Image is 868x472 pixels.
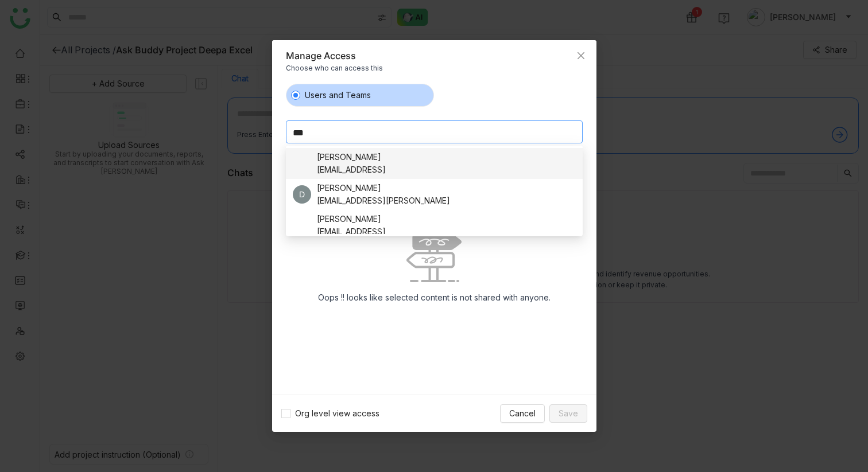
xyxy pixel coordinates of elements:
button: Close [565,40,596,71]
div: [PERSON_NAME] [317,182,450,194]
div: D [293,185,311,204]
div: [PERSON_NAME] [317,213,386,225]
button: Save [549,404,587,423]
nz-option-item: Deepa Kushwaha [286,210,583,241]
img: 63fc8809ce4351485cbbe913 [293,216,311,235]
nz-option-item: Deepa Kushwaha [286,179,583,210]
div: [PERSON_NAME] [317,151,386,163]
div: [EMAIL_ADDRESS] [317,163,386,176]
span: Cancel [509,407,536,420]
span: Users and Teams [300,89,375,102]
div: Oops !! looks like selected content is not shared with anyone. [309,282,560,313]
span: Org level view access [290,407,384,420]
img: No data [406,229,462,282]
div: Choose who can access this [286,62,583,75]
img: 61a85aa7963caf5a87d7b5fd [293,154,311,173]
div: [EMAIL_ADDRESS][PERSON_NAME] [317,194,450,207]
div: Manage Access [286,49,356,62]
div: [EMAIL_ADDRESS] [317,225,386,238]
nz-option-item: Deepa Kushwaha [286,148,583,179]
button: Cancel [500,404,545,423]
